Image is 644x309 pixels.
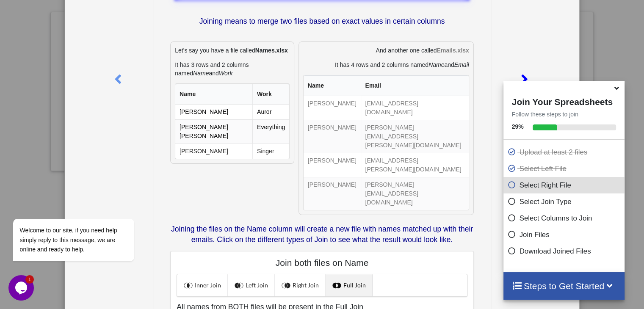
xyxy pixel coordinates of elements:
i: Name [193,70,209,77]
b: Names.xlsx [255,47,288,54]
a: Left Join [228,274,275,296]
td: Auror [252,105,289,119]
td: [PERSON_NAME] [304,153,361,177]
td: [PERSON_NAME] [PERSON_NAME] [175,119,252,143]
p: And another one called [303,46,469,55]
p: Select Join Type [508,196,623,207]
th: Name [304,75,361,96]
p: Joining means to merge two files based on exact values in certain columns [174,16,470,27]
p: Follow these steps to join [503,110,625,119]
h4: Join Your Spreadsheets [503,94,625,107]
p: Upload at least 2 files [508,147,623,157]
a: Inner Join [177,274,228,296]
td: [PERSON_NAME] [304,120,361,153]
p: Select Columns to Join [508,213,623,223]
iframe: chat widget [8,142,161,271]
a: Full Join [326,274,373,296]
td: Singer [252,143,289,159]
p: Let's say you have a file called [175,46,290,55]
td: [EMAIL_ADDRESS][PERSON_NAME][DOMAIN_NAME] [361,153,469,177]
p: Select Left File [508,163,623,174]
h4: Join both files on Name [177,257,467,268]
td: Everything [252,119,289,143]
i: Work [219,70,233,77]
p: It has 4 rows and 2 columns named and [303,61,469,69]
td: [EMAIL_ADDRESS][DOMAIN_NAME] [361,96,469,120]
i: Name [428,61,444,68]
td: [PERSON_NAME] [304,177,361,210]
p: Joining the files on the Name column will create a new file with names matched up with their emai... [170,224,474,245]
p: Download Joined Files [508,246,623,257]
td: [PERSON_NAME] [304,96,361,120]
h4: Steps to Get Started [512,281,616,291]
td: [PERSON_NAME][EMAIL_ADDRESS][DOMAIN_NAME] [361,177,469,210]
td: [PERSON_NAME][EMAIL_ADDRESS][PERSON_NAME][DOMAIN_NAME] [361,120,469,153]
iframe: chat widget [8,275,36,301]
td: [PERSON_NAME] [175,105,252,119]
p: Select Right File [508,180,623,190]
td: [PERSON_NAME] [175,143,252,159]
b: Emails.xlsx [437,47,469,54]
p: Join Files [508,229,623,240]
th: Email [361,75,469,96]
b: 29 % [512,123,524,130]
p: It has 3 rows and 2 columns named and [175,61,290,77]
th: Work [252,84,289,105]
th: Name [175,84,252,105]
a: Right Join [275,274,326,296]
i: Email [454,61,469,68]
